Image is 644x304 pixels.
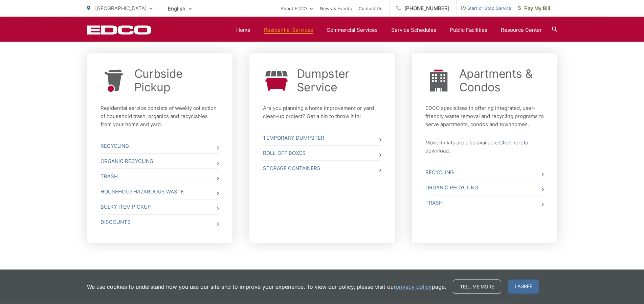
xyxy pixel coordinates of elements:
[501,26,542,34] a: Resource Center
[391,26,436,34] a: Service Schedules
[453,280,501,294] a: Tell me more
[101,154,219,169] a: Organic Recycling
[425,165,544,180] a: Recycling
[359,4,382,13] a: Contact Us
[425,104,544,128] p: EDCO specializes in offering integrated, user-friendly waste removal and recycling programs to se...
[459,67,544,94] a: Apartments & Condos
[425,195,544,210] a: Trash
[499,139,524,147] a: Click here
[297,67,381,94] a: Dumpster Service
[101,215,219,230] a: Discounts
[263,161,381,176] a: Storage Containers
[87,25,151,35] a: EDCD logo. Return to the homepage.
[134,67,219,94] a: Curbside Pickup
[281,4,313,13] a: About EDCO
[101,104,219,128] p: Residential service consists of weekly collection of household trash, organics and recyclables fr...
[101,139,219,154] a: Recycling
[425,180,544,195] a: Organic Recycling
[163,3,197,15] span: English
[236,26,250,34] a: Home
[425,139,544,155] p: Move-in kits are also available. to download.
[396,283,432,291] a: privacy policy
[263,146,381,161] a: Roll-Off Boxes
[327,26,378,34] a: Commercial Services
[508,280,539,294] span: I agree
[263,131,381,145] a: Temporary Dumpster
[320,4,352,13] a: News & Events
[101,169,219,184] a: Trash
[518,4,550,13] span: Pay My Bill
[264,26,313,34] a: Residential Services
[101,184,219,199] a: Household Hazardous Waste
[87,283,446,291] p: We use cookies to understand how you use our site and to improve your experience. To view our pol...
[450,26,487,34] a: Public Facilities
[263,104,381,120] p: Are you planning a home improvement or yard clean-up project? Get a bin to throw it in!
[95,5,147,11] span: [GEOGRAPHIC_DATA]
[101,200,219,214] a: Bulky Item Pickup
